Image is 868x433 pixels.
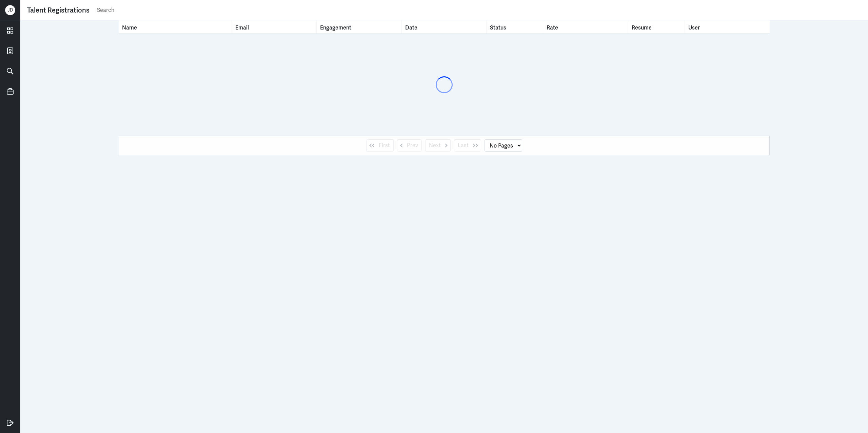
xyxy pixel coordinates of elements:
[454,139,481,152] button: Last
[407,141,418,150] span: Prev
[487,20,543,34] th: Toggle SortBy
[379,141,390,150] span: First
[5,5,15,15] div: J D
[27,5,90,15] div: Talent Registrations
[366,139,394,152] button: First
[685,20,770,34] th: User
[119,20,232,34] th: Toggle SortBy
[429,141,441,150] span: Next
[543,20,628,34] th: Toggle SortBy
[425,139,451,152] button: Next
[628,20,685,34] th: Resume
[96,5,861,15] input: Search
[317,20,401,34] th: Toggle SortBy
[402,20,487,34] th: Toggle SortBy
[397,139,422,152] button: Prev
[232,20,317,34] th: Toggle SortBy
[458,141,469,150] span: Last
